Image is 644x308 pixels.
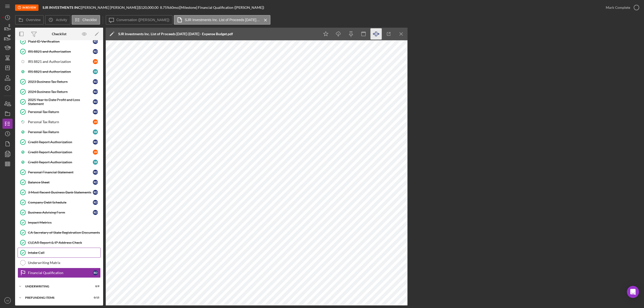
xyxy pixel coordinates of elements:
[93,79,98,84] div: R D
[72,15,100,25] button: Checklist
[18,177,101,187] a: Balance SheetRD
[28,90,93,94] div: 2024 Business Tax Return
[18,157,101,167] a: Credit Report AuthorizationSB
[28,39,93,43] div: Plaid ID Verification
[18,57,101,67] a: IRS 8821 and AuthorizationJH
[170,6,179,10] div: 60 mo
[18,77,101,87] a: 2023 Business Tax ReturnRD
[28,221,100,225] div: Impact Metrics
[25,296,87,299] div: Prefunding Items
[18,167,101,177] a: Personal Financial StatementRD
[81,6,139,10] div: [PERSON_NAME] [PERSON_NAME] |
[93,150,98,155] div: J H
[18,258,101,268] a: Underwriting Matrix
[28,170,93,174] div: Personal Financial Statement
[90,296,99,299] div: 0 / 15
[15,5,38,11] div: This stage is no longer available as part of the standard workflow for Small Business Community L...
[43,6,81,10] div: |
[56,18,67,22] label: Activity
[28,190,93,194] div: 3 Most Recent Business Bank Statements
[28,160,93,164] div: Credit Report Authorization
[18,47,101,57] a: IRS 8821 and AuthorizationRD
[18,137,101,147] a: Credit Report AuthorizationRD
[28,210,93,214] div: Business Advising Form
[174,15,270,25] button: SJR Investments Inc. List of Proceeds [DATE]-[DATE] - Expense Budget.pdf
[18,268,101,278] a: Financial QualificationRD
[18,67,101,77] a: IRS 8821 and AuthorizationSB
[601,3,641,13] button: Mark Complete
[160,6,170,10] div: 8.75 %
[28,60,93,64] div: IRS 8821 and Authorization
[28,251,100,255] div: Intake Call
[93,119,98,124] div: J H
[18,187,101,197] a: 3 Most Recent Business Bank StatementsRD
[28,150,93,154] div: Credit Report Authorization
[28,241,100,245] div: CLEAR Report & IP Address Check
[18,147,101,157] a: Credit Report AuthorizationJH
[93,69,98,74] div: S B
[90,285,99,288] div: 0 / 9
[93,160,98,165] div: S B
[93,39,98,44] div: R D
[6,299,9,302] text: AE
[18,228,101,238] a: CA Secretary of State Registration Documents
[93,140,98,145] div: R D
[139,6,160,10] div: $120,000.00
[93,180,98,185] div: R D
[18,207,101,217] a: Business Advising FormRD
[18,117,101,127] a: Personal Tax ReturnJH
[18,238,101,248] a: CLEAR Report & IP Address Check
[18,127,101,137] a: Personal Tax ReturnSB
[28,261,100,265] div: Underwriting Matrix
[93,99,98,104] div: R D
[93,190,98,195] div: R D
[45,15,70,25] button: Activity
[627,286,639,298] div: Open Intercom Messenger
[25,285,87,288] div: Underwriting
[185,18,260,22] label: SJR Investments Inc. List of Proceeds [DATE]-[DATE] - Expense Budget.pdf
[28,80,93,84] div: 2023 Business Tax Return
[28,130,93,134] div: Personal Tax Return
[93,170,98,175] div: R D
[93,200,98,205] div: R D
[28,120,93,124] div: Personal Tax Return
[3,295,13,305] button: AE
[28,200,93,204] div: Company Debt Schedule
[18,107,101,117] a: Personal Tax ReturnRD
[18,97,101,107] a: 2025 Year to Date Profit and Loss StatementRD
[52,32,66,36] div: Checklist
[28,231,100,235] div: CA Secretary of State Registration Documents
[83,18,97,22] label: Checklist
[606,3,630,13] div: Mark Complete
[15,15,44,25] button: Overview
[93,109,98,114] div: R D
[93,59,98,64] div: J H
[26,18,41,22] label: Overview
[116,18,170,22] label: Conversation ([PERSON_NAME])
[28,271,93,275] div: Financial Qualification
[93,89,98,94] div: R D
[28,140,93,144] div: Credit Report Authorization
[93,49,98,54] div: R D
[18,217,101,228] a: Impact Metrics
[28,50,93,54] div: IRS 8821 and Authorization
[93,270,98,275] div: R D
[93,210,98,215] div: R D
[28,98,93,106] div: 2025 Year to Date Profit and Loss Statement
[28,180,93,184] div: Balance Sheet
[43,5,80,10] b: SJR INVESTMENTS INC
[18,197,101,207] a: Company Debt ScheduleRD
[93,129,98,135] div: S B
[106,15,173,25] button: Conversation ([PERSON_NAME])
[18,248,101,258] a: Intake Call
[118,32,233,36] div: SJR Investments Inc. List of Proceeds [DATE]-[DATE] - Expense Budget.pdf
[179,6,264,10] div: | [Milestone] Financial Qualification ([PERSON_NAME])
[18,36,101,47] a: Plaid ID VerificationRD
[18,87,101,97] a: 2024 Business Tax ReturnRD
[28,70,93,74] div: IRS 8821 and Authorization
[28,110,93,114] div: Personal Tax Return
[15,5,38,11] div: In Review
